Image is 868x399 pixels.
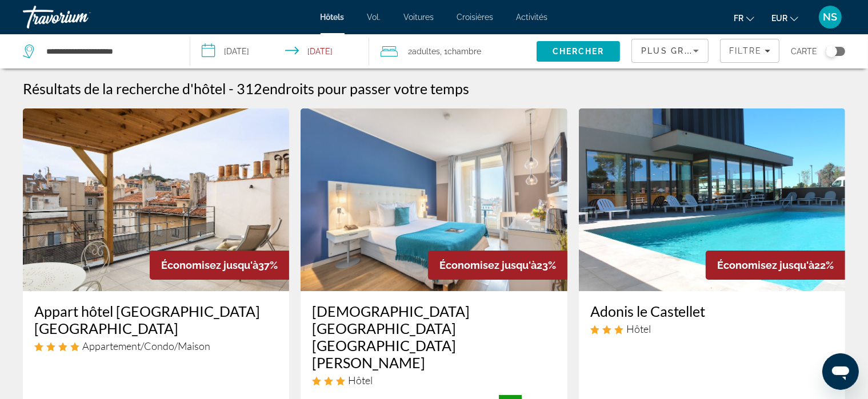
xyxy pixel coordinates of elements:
[150,251,289,280] div: 37%
[412,47,440,56] span: Adultes
[408,43,440,59] span: 2
[23,2,137,32] a: Travorium
[369,34,537,68] button: Travelers: 2 adults, 0 children
[262,80,469,97] span: endroits pour passer votre temps
[579,108,845,291] img: Adonis le Castellet
[817,46,845,57] button: Toggle map
[82,340,210,352] span: Appartement/Condo/Maison
[729,46,762,55] span: Filtre
[190,34,369,68] button: Select check in and out date
[771,10,798,26] button: Changer de devise
[706,251,845,280] div: 22%
[734,10,754,26] button: Changer de langue
[641,44,699,58] mat-select: Sort by
[428,251,567,280] div: 23%
[34,340,278,352] div: 4 star Apartment
[457,13,494,22] a: Croisières
[34,303,278,337] a: Appart hôtel [GEOGRAPHIC_DATA] [GEOGRAPHIC_DATA]
[161,259,258,271] span: Économisez jusqu'à
[23,80,226,97] h1: Résultats de la recherche d'hôtel
[537,41,620,62] button: Search
[45,43,173,60] input: Search hotel destination
[229,80,234,97] span: -
[717,259,814,271] span: Économisez jusqu'à
[590,323,834,335] div: 3 star Hotel
[771,14,787,23] font: EUR
[823,11,838,23] font: NS
[367,13,381,22] a: Vol.
[791,43,817,59] span: Carte
[301,108,567,291] img: Zenitude Hotel Residences Marseille Saint Charles
[626,323,651,335] span: Hôtel
[822,353,859,390] iframe: Bouton de lancement de la fenêtre de messagerie
[348,374,373,386] span: Hôtel
[404,13,434,22] a: Voitures
[517,13,548,22] a: Activités
[440,43,481,59] span: , 1
[23,108,289,291] img: Appart hôtel Maison Montgrand Vieux Port
[590,303,834,320] a: Adonis le Castellet
[734,14,743,23] font: fr
[312,374,555,386] div: 3 star Hotel
[720,39,779,63] button: Filters
[312,303,555,371] a: [DEMOGRAPHIC_DATA][GEOGRAPHIC_DATA] [GEOGRAPHIC_DATA][PERSON_NAME]
[641,46,778,55] span: Plus grandes économies
[237,80,469,97] h2: 312
[447,47,481,56] span: Chambre
[815,5,845,29] button: Menu utilisateur
[321,13,345,22] a: Hôtels
[439,259,537,271] span: Économisez jusqu'à
[553,47,605,56] span: Chercher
